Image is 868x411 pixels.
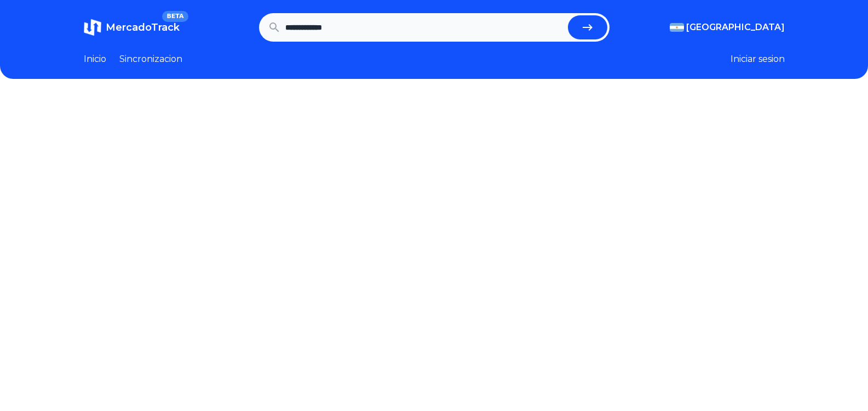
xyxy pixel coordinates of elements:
[162,11,188,22] span: BETA
[731,53,785,66] button: Iniciar sesion
[686,21,785,34] span: [GEOGRAPHIC_DATA]
[106,21,180,33] span: MercadoTrack
[670,21,785,34] button: [GEOGRAPHIC_DATA]
[670,23,684,32] img: Argentina
[84,19,101,36] img: MercadoTrack
[119,53,182,66] a: Sincronizacion
[84,53,106,66] a: Inicio
[84,19,180,36] a: MercadoTrackBETA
